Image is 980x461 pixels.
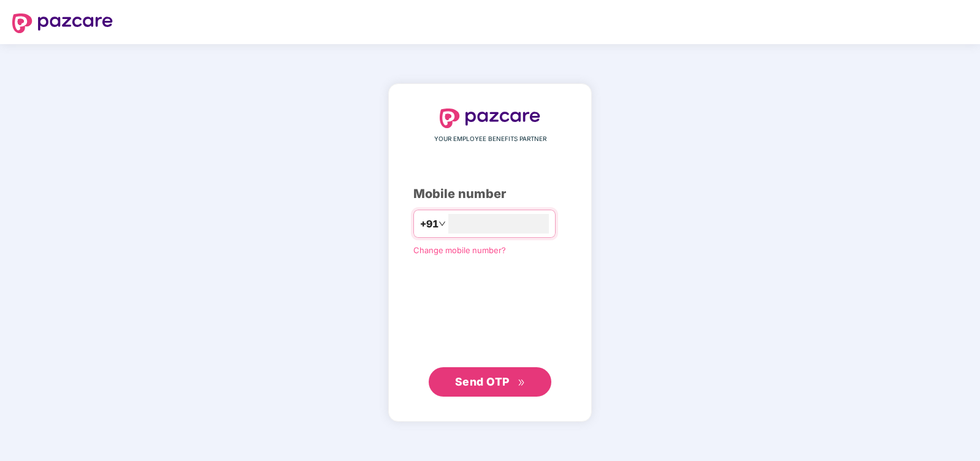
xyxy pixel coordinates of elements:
[429,367,551,397] button: Send OTPdouble-right
[440,109,540,128] img: logo
[413,245,506,255] a: Change mobile number?
[434,134,546,144] span: YOUR EMPLOYEE BENEFITS PARTNER
[438,220,446,227] span: down
[413,185,567,204] div: Mobile number
[455,375,510,388] span: Send OTP
[518,379,526,387] span: double-right
[12,13,113,33] img: logo
[420,216,438,232] span: +91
